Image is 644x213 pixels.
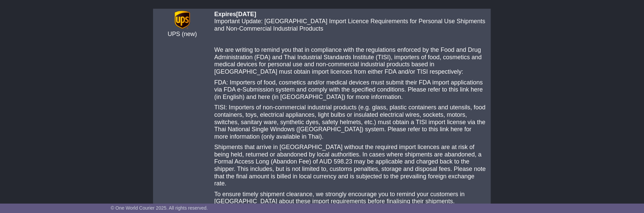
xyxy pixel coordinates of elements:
p: We are writing to remind you that in compliance with the regulations enforced by the Food and Dru... [214,46,487,75]
span: [DATE] [236,11,256,17]
p: To ensure timely shipment clearance, we strongly encourage you to remind your customers in [GEOGR... [214,191,487,205]
p: Shipments that arrive in [GEOGRAPHIC_DATA] without the required import licences are at risk of be... [214,144,487,187]
span: © One World Courier 2025. All rights reserved. [111,205,208,211]
div: Expires [214,11,487,18]
p: Important Update: [GEOGRAPHIC_DATA] Import Licence Requirements for Personal Use Shipments and No... [214,18,487,32]
img: CarrierLogo [175,11,190,29]
div: UPS (new) [157,31,208,38]
p: FDA: Importers of food, cosmetics and/or medical devices must submit their FDA import application... [214,79,487,101]
p: TISI: Importers of non-commercial industrial products (e.g. glass, plastic containers and utensil... [214,104,487,140]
